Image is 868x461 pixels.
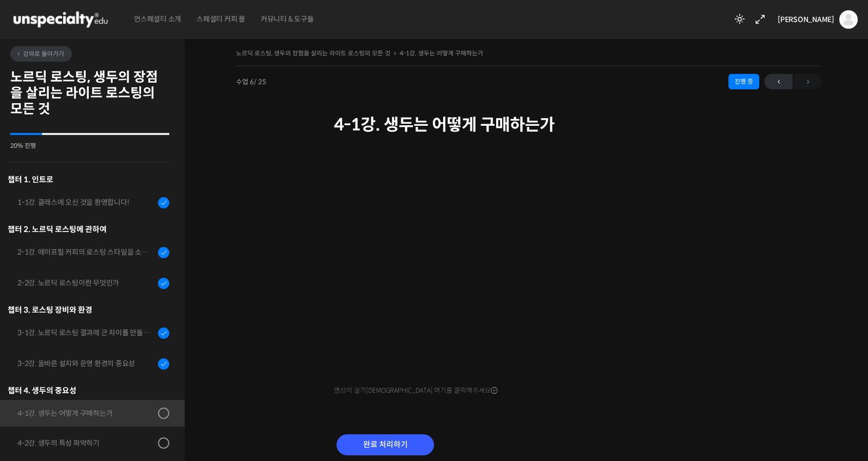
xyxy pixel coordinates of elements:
[337,434,434,455] input: 완료 처리하기
[764,74,793,89] a: ←이전
[236,79,266,85] span: 수업 6
[10,46,72,62] a: 강의로 돌아가기
[17,197,155,208] div: 1-1강. 클래스에 오신 것을 환영합니다!
[8,383,169,397] div: 챕터 4. 생두의 중요성
[8,303,169,317] div: 챕터 3. 로스팅 장비와 환경
[400,49,483,57] a: 4-1강. 생두는 어떻게 구매하는가
[728,74,759,89] div: 진행 중
[8,172,169,186] h3: 챕터 1. 인트로
[10,69,169,118] h2: 노르딕 로스팅, 생두의 장점을 살리는 라이트 로스팅의 모든 것
[8,222,169,236] div: 챕터 2. 노르딕 로스팅에 관하여
[254,78,266,86] span: / 25
[17,327,155,338] div: 3-1강. 노르딕 로스팅 결과에 큰 차이를 만들어내는 로스팅 머신의 종류와 환경
[764,75,793,89] span: ←
[334,115,724,135] h1: 4-1강. 생두는 어떻게 구매하는가
[15,50,64,57] span: 강의로 돌아가기
[334,387,498,395] span: 영상이 끊기[DEMOGRAPHIC_DATA] 여기를 클릭해주세요
[17,408,155,419] div: 4-1강. 생두는 어떻게 구매하는가
[17,358,155,369] div: 3-2강. 올바른 설치와 운영 환경의 중요성
[17,246,155,258] div: 2-1강. 에이프릴 커피의 로스팅 스타일을 소개합니다
[778,15,834,24] span: [PERSON_NAME]
[10,143,169,149] div: 20% 진행
[236,49,390,57] a: 노르딕 로스팅, 생두의 장점을 살리는 라이트 로스팅의 모든 것
[17,277,155,289] div: 2-2강. 노르딕 로스팅이란 무엇인가
[17,437,155,449] div: 4-2강. 생두의 특성 파악하기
